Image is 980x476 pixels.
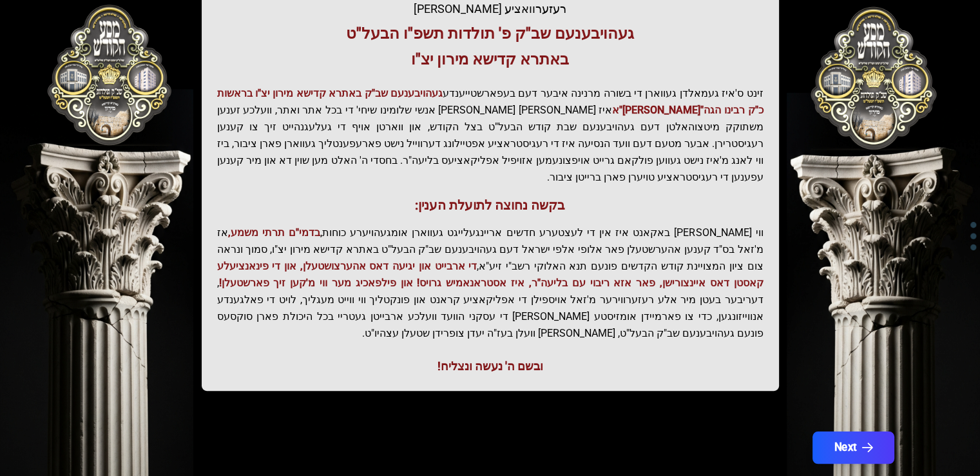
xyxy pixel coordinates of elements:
p: ווי [PERSON_NAME] באקאנט איז אין די לעצטערע חדשים אריינגעלייגט געווארן אומגעהויערע כוחות, אז מ'זא... [217,224,764,342]
span: די ארבייט און יגיעה דאס אהערצושטעלן, און די פינאנציעלע קאסטן דאס איינצורישן, פאר אזא ריבוי עם בלי... [217,260,764,289]
div: ובשם ה' נעשה ונצליח! [217,357,764,375]
h3: באתרא קדישא מירון יצ"ו [217,49,764,70]
span: געהויבענעם שב"ק באתרא קדישא מירון יצ"ו בראשות כ"ק רבינו הגה"[PERSON_NAME]"א [217,87,764,116]
h3: בקשה נחוצה לתועלת הענין: [217,196,764,214]
button: Next [812,431,894,464]
p: זינט ס'איז געמאלדן געווארן די בשורה מרנינה איבער דעם בעפארשטייענדע איז [PERSON_NAME] [PERSON_NAME... [217,85,764,186]
h3: געהויבענעם שב"ק פ' תולדות תשפ"ו הבעל"ט [217,23,764,44]
span: בדמי"ם תרתי משמע, [228,226,320,239]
